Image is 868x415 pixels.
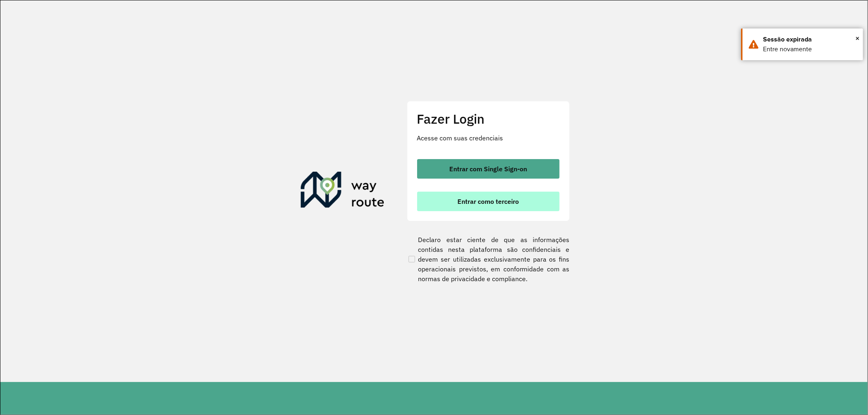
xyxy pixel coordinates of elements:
[417,159,560,179] button: button
[457,198,519,205] span: Entrar como terceiro
[407,235,570,284] label: Declaro estar ciente de que as informações contidas nesta plataforma são confidenciais e devem se...
[449,166,527,172] span: Entrar com Single Sign-on
[417,133,560,143] p: Acesse com suas credenciais
[763,44,857,54] div: Entre novamente
[855,32,859,44] button: Close
[417,111,560,127] h2: Fazer Login
[301,172,385,211] img: Roteirizador AmbevTech
[855,32,859,44] span: ×
[763,35,857,44] div: Sessão expirada
[417,192,560,211] button: button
